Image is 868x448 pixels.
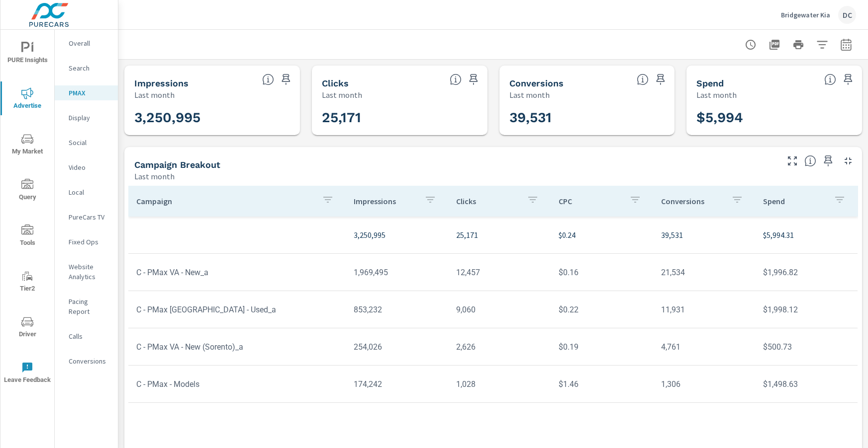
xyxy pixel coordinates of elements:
span: My Market [3,133,51,157]
div: DC [838,6,856,24]
p: PureCars TV [69,212,110,222]
td: 2,626 [448,334,551,360]
td: C - PMax VA - New_a [128,260,346,285]
p: PMAX [69,88,110,98]
span: Total Conversions include Actions, Leads and Unmapped. [637,74,649,85]
h3: 39,531 [509,109,665,126]
p: 3,250,995 [354,229,440,241]
div: PureCars TV [55,210,118,224]
td: $1,996.82 [755,260,858,285]
p: Spend [763,196,826,206]
p: Website Analytics [69,262,110,282]
td: $1,998.12 [755,297,858,322]
button: Minimize Widget [840,153,856,169]
p: Last month [134,89,175,101]
h5: Campaign Breakout [134,159,220,170]
p: Bridgewater Kia [781,10,830,19]
span: Tools [3,224,51,249]
span: Driver [3,316,51,340]
div: Video [55,160,118,175]
p: Conversions [661,196,724,206]
span: Save this to your personalized report [820,153,836,169]
h5: Clicks [322,78,349,88]
p: 39,531 [661,229,748,241]
td: C - PMax [GEOGRAPHIC_DATA] - Used_a [128,297,346,322]
h5: Spend [696,78,724,88]
div: nav menu [0,30,54,395]
span: The number of times an ad was clicked by a consumer. [450,74,462,85]
p: Conversions [69,356,110,366]
td: 4,761 [653,334,756,360]
td: 1,306 [653,372,756,397]
h3: 25,171 [322,109,478,126]
p: Display [69,113,110,123]
span: Tier2 [3,270,51,295]
span: This is a summary of PMAX performance results by campaign. Each column can be sorted. [804,155,816,167]
p: Last month [322,89,362,101]
div: Display [55,110,118,125]
td: C - PMax VA - New (Sorento)_a [128,334,346,360]
p: Search [69,63,110,73]
p: Social [69,138,110,148]
p: Calls [69,331,110,341]
p: Impressions [354,196,416,206]
p: Video [69,162,110,172]
p: Overall [69,38,110,48]
td: 9,060 [448,297,551,322]
td: 12,457 [448,260,551,285]
p: Campaign [136,196,314,206]
div: Local [55,185,118,200]
h5: Conversions [509,78,564,88]
div: Calls [55,329,118,344]
span: Save this to your personalized report [278,72,294,87]
td: $500.73 [755,334,858,360]
button: Apply Filters [812,35,832,55]
td: $1.46 [551,372,653,397]
td: C - PMax - Models [128,372,346,397]
h3: 3,250,995 [134,109,290,126]
button: Make Fullscreen [784,153,800,169]
div: PMAX [55,85,118,100]
button: Print Report [788,35,808,55]
p: Fixed Ops [69,237,110,247]
span: Leave Feedback [3,362,51,386]
td: 853,232 [346,297,448,322]
div: Social [55,135,118,150]
td: 174,242 [346,372,448,397]
p: 25,171 [456,229,543,241]
p: Last month [696,89,737,101]
h3: $5,994 [696,109,852,126]
p: $0.24 [559,229,645,241]
p: Last month [134,170,175,182]
p: $5,994.31 [763,229,850,241]
h5: Impressions [134,78,189,88]
span: Advertise [3,87,51,112]
button: "Export Report to PDF" [765,35,784,55]
span: Save this to your personalized report [653,72,669,87]
div: Overall [55,36,118,51]
span: Save this to your personalized report [840,72,856,87]
p: Clicks [456,196,519,206]
span: Save this to your personalized report [466,72,482,87]
td: 21,534 [653,260,756,285]
span: PURE Insights [3,42,51,66]
span: The number of times an ad was shown on your behalf. [262,74,274,85]
p: Local [69,187,110,197]
p: CPC [559,196,621,206]
td: $0.22 [551,297,653,322]
td: $0.16 [551,260,653,285]
p: Last month [509,89,550,101]
span: The amount of money spent on advertising during the period. [824,74,836,85]
div: Website Analytics [55,259,118,284]
td: 1,028 [448,372,551,397]
button: Select Date Range [836,35,856,55]
div: Pacing Report [55,294,118,319]
td: 11,931 [653,297,756,322]
td: 1,969,495 [346,260,448,285]
div: Fixed Ops [55,234,118,249]
p: Pacing Report [69,297,110,316]
td: $1,498.63 [755,372,858,397]
div: Conversions [55,354,118,369]
td: 254,026 [346,334,448,360]
div: Search [55,61,118,75]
